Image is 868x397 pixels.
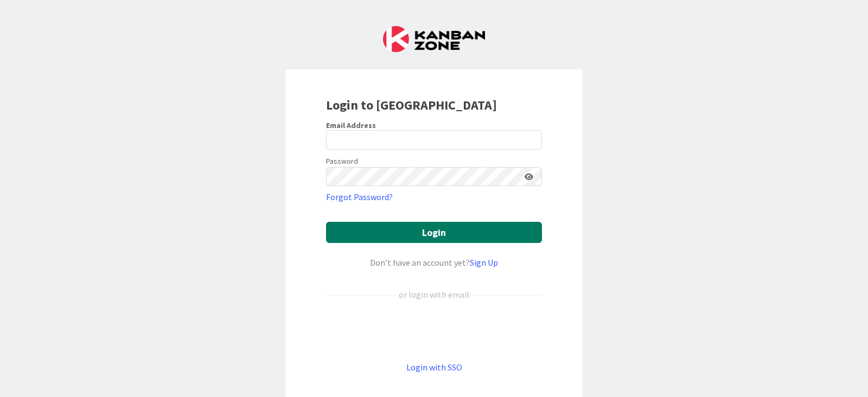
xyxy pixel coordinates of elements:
[396,288,472,301] div: or login with email
[326,156,358,167] label: Password
[326,222,542,243] button: Login
[383,26,485,52] img: Kanban Zone
[326,97,497,113] b: Login to [GEOGRAPHIC_DATA]
[326,120,376,130] label: Email Address
[326,190,393,203] a: Forgot Password?
[321,319,547,343] iframe: Sign in with Google Button
[406,362,462,373] a: Login with SSO
[326,256,542,269] div: Don’t have an account yet?
[470,257,498,268] a: Sign Up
